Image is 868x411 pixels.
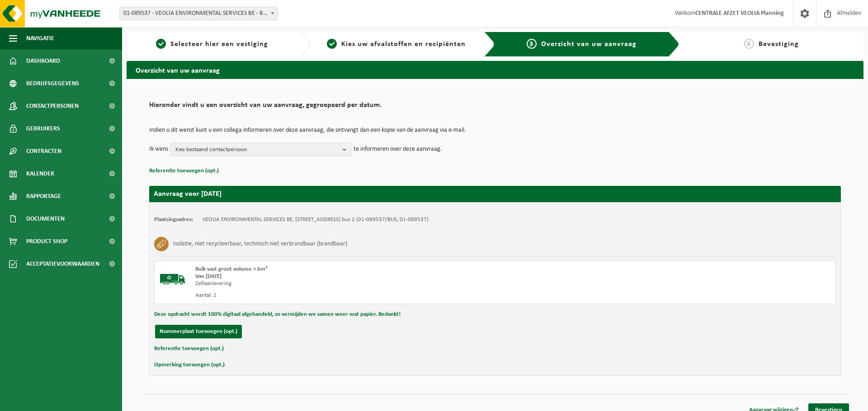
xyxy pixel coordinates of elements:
[154,190,222,198] strong: Aanvraag voor [DATE]
[149,127,841,134] p: Indien u dit wenst kunt u een collega informeren over deze aanvraag, die ontvangt dan een kopie v...
[26,208,65,230] span: Documenten
[341,41,466,48] span: Kies uw afvalstoffen en recipiënten
[154,217,193,222] strong: Plaatsingsadres:
[159,266,186,293] img: BL-SO-LV.png
[170,41,268,48] span: Selecteer hier een vestiging
[26,185,61,208] span: Rapportage
[170,143,351,156] button: Kies bestaand contactpersoon
[127,61,863,79] h2: Overzicht van uw aanvraag
[26,253,99,275] span: Acceptatievoorwaarden
[154,309,401,320] button: Deze opdracht wordt 100% digitaal afgehandeld, zo vermijden we samen weer wat papier. Bedankt!
[119,7,278,20] span: 01-089537 - VEOLIA ENVIRONMENTAL SERVICES BE - BEERSE
[354,143,442,156] p: te informeren over deze aanvraag.
[695,10,784,17] strong: CENTRALE AFZET VEOLIA Planning
[203,216,429,223] td: VEOLIA ENVIRONMENTAL SERVICES BE, [STREET_ADDRESS] bus 2 (01-089537/BUS, 01-089537)
[195,273,222,279] strong: Van [DATE]
[156,39,166,49] span: 1
[154,343,224,355] button: Referentie toevoegen (opt.)
[26,162,54,185] span: Kalender
[195,266,267,272] span: Bulk vast groot volume > 6m³
[195,292,531,299] div: Aantal: 1
[154,359,225,371] button: Opmerking toevoegen (opt.)
[316,39,477,50] a: 2Kies uw afvalstoffen en recipiënten
[26,95,79,117] span: Contactpersonen
[149,102,841,114] h2: Hieronder vindt u een overzicht van uw aanvraag, gegroepeerd per datum.
[175,143,339,157] span: Kies bestaand contactpersoon
[26,230,67,253] span: Product Shop
[195,280,531,287] div: Zelfaanlevering
[527,39,537,49] span: 3
[26,50,60,72] span: Dashboard
[131,39,293,50] a: 1Selecteer hier een vestiging
[744,39,754,49] span: 4
[26,140,61,162] span: Contracten
[327,39,337,49] span: 2
[26,117,60,140] span: Gebruikers
[26,72,79,95] span: Bedrijfsgegevens
[759,41,799,48] span: Bevestiging
[149,165,219,177] button: Referentie toevoegen (opt.)
[173,237,347,251] h3: Isolatie, niet recycleerbaar, technisch niet verbrandbaar (brandbaar)
[120,7,277,20] span: 01-089537 - VEOLIA ENVIRONMENTAL SERVICES BE - BEERSE
[26,27,54,50] span: Navigatie
[149,143,168,156] p: Ik wens
[541,41,637,48] span: Overzicht van uw aanvraag
[155,325,242,338] button: Nummerplaat toevoegen (opt.)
